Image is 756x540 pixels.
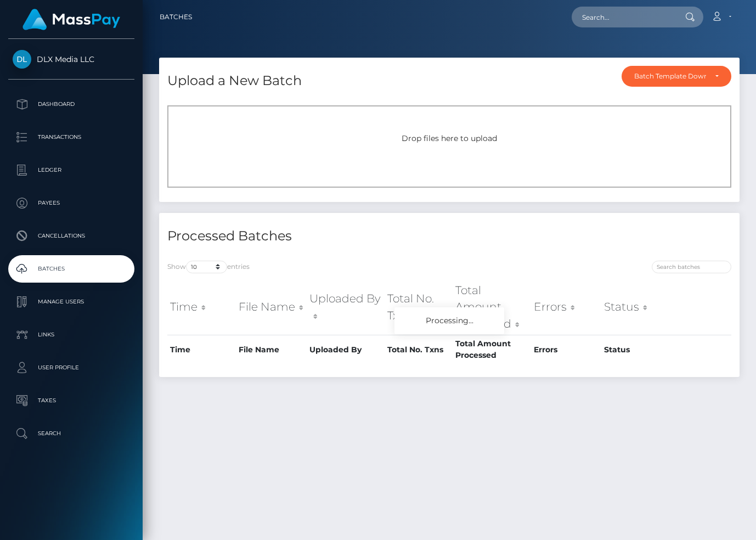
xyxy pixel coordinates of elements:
[385,279,453,335] th: Total No. Txns
[394,307,504,334] div: Processing...
[13,294,130,310] p: Manage Users
[13,162,130,178] p: Ledger
[13,359,130,376] p: User Profile
[13,129,130,145] p: Transactions
[8,255,134,283] a: Batches
[160,5,192,29] a: Batches
[167,71,302,91] h4: Upload a New Batch
[453,279,531,335] th: Total Amount Processed
[186,261,227,273] select: Showentries
[572,7,675,27] input: Search...
[8,54,134,64] span: DLX Media LLC
[8,91,134,118] a: Dashboard
[402,133,497,143] span: Drop files here to upload
[13,195,130,211] p: Payees
[531,335,601,364] th: Errors
[652,261,731,273] input: Search batches
[8,189,134,217] a: Payees
[601,279,673,335] th: Status
[8,321,134,348] a: Links
[167,279,236,335] th: Time
[634,72,706,81] div: Batch Template Download
[307,335,385,364] th: Uploaded By
[167,227,441,246] h4: Processed Batches
[13,327,130,343] p: Links
[8,156,134,184] a: Ledger
[622,66,731,87] button: Batch Template Download
[8,354,134,381] a: User Profile
[13,392,130,409] p: Taxes
[13,228,130,244] p: Cancellations
[453,335,531,364] th: Total Amount Processed
[13,261,130,277] p: Batches
[307,279,385,335] th: Uploaded By
[8,387,134,414] a: Taxes
[167,261,250,273] label: Show entries
[531,279,601,335] th: Errors
[8,288,134,316] a: Manage Users
[236,335,307,364] th: File Name
[22,9,120,30] img: MassPay Logo
[236,279,307,335] th: File Name
[13,96,130,113] p: Dashboard
[8,420,134,447] a: Search
[13,425,130,442] p: Search
[167,335,236,364] th: Time
[8,222,134,250] a: Cancellations
[13,50,31,69] img: DLX Media LLC
[8,123,134,151] a: Transactions
[601,335,673,364] th: Status
[385,335,453,364] th: Total No. Txns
